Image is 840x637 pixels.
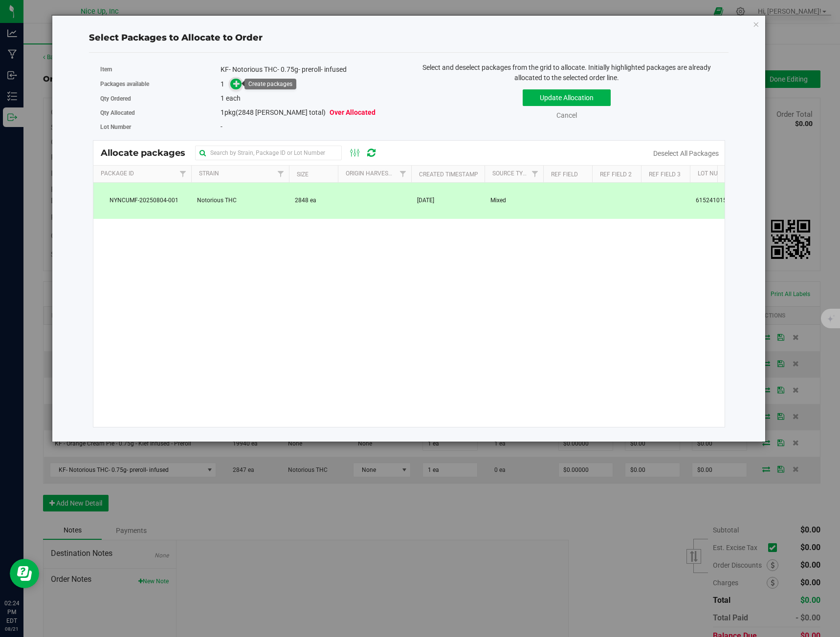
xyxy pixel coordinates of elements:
a: Filter [395,166,411,182]
a: Origin Harvests [346,170,395,177]
span: 1 [221,80,224,88]
input: Search by Strain, Package ID or Lot Number [195,146,342,160]
label: Qty Allocated [100,108,221,117]
div: Select Packages to Allocate to Order [89,31,729,44]
a: Strain [199,170,219,177]
span: Allocate packages [101,148,195,158]
a: Cancel [556,111,577,119]
span: (2848 [PERSON_NAME] total) [236,108,326,116]
span: NYNCUMF-20250804-001 [99,196,185,205]
div: KF- Notorious THC- 0.75g- preroll- infused [221,64,401,75]
button: Update Allocation [523,89,611,106]
div: Create packages [248,81,292,87]
iframe: Resource center [10,559,39,588]
span: pkg [221,108,376,116]
a: Source Type [492,170,530,177]
label: Qty Ordered [100,94,221,103]
a: Package Id [101,170,134,177]
span: 2848 ea [295,196,316,205]
a: Deselect All Packages [653,149,719,157]
span: - [221,123,222,130]
a: Filter [272,166,288,182]
label: Lot Number [100,123,221,131]
span: 1 [221,108,224,116]
span: 61524101524 [696,196,733,205]
span: Notorious THC [197,196,237,205]
span: Over Allocated [330,108,376,116]
span: 1 [221,94,224,102]
span: Select and deselect packages from the grid to allocate. Initially highlighted packages are alread... [422,64,711,82]
a: Created Timestamp [419,171,478,178]
a: Ref Field 2 [600,171,632,178]
label: Item [100,65,221,74]
a: Filter [175,166,191,182]
a: Ref Field [551,171,578,178]
span: each [226,94,241,102]
span: [DATE] [417,196,434,205]
span: Mixed [490,196,506,205]
a: Filter [527,166,543,182]
label: Packages available [100,80,221,88]
a: Ref Field 3 [649,171,681,178]
a: Size [297,171,309,178]
a: Lot Number [698,170,733,177]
